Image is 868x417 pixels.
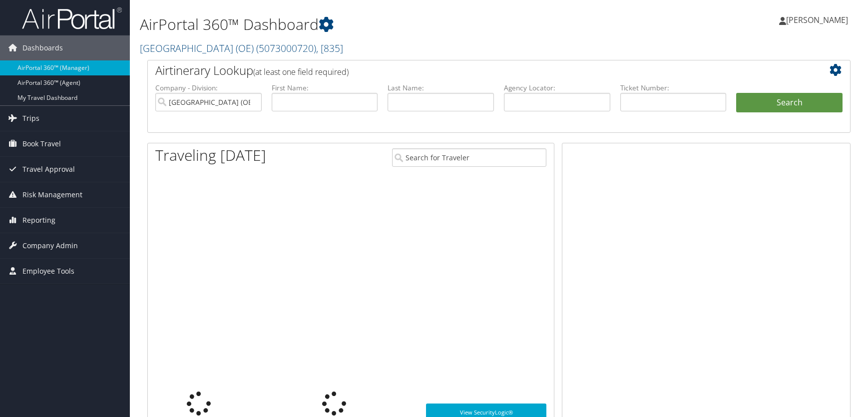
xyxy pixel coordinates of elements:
[316,41,343,55] span: , [ 835 ]
[22,208,55,233] span: Reporting
[155,62,784,79] h2: Airtinerary Lookup
[22,259,74,284] span: Employee Tools
[155,83,262,93] label: Company - Division:
[22,6,122,30] img: airportal-logo.png
[736,93,843,113] button: Search
[388,83,494,93] label: Last Name:
[22,35,63,60] span: Dashboards
[140,14,619,35] h1: AirPortal 360™ Dashboard
[140,41,343,55] a: [GEOGRAPHIC_DATA] (OE)
[620,83,727,93] label: Ticket Number:
[22,182,82,207] span: Risk Management
[22,233,78,258] span: Company Admin
[504,83,610,93] label: Agency Locator:
[22,131,61,156] span: Book Travel
[392,148,546,167] input: Search for Traveler
[272,83,378,93] label: First Name:
[22,157,75,182] span: Travel Approval
[253,66,349,77] span: (at least one field required)
[22,106,39,131] span: Trips
[779,5,858,35] a: [PERSON_NAME]
[155,145,266,166] h1: Traveling [DATE]
[256,41,316,55] span: ( 5073000720 )
[786,14,848,25] span: [PERSON_NAME]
